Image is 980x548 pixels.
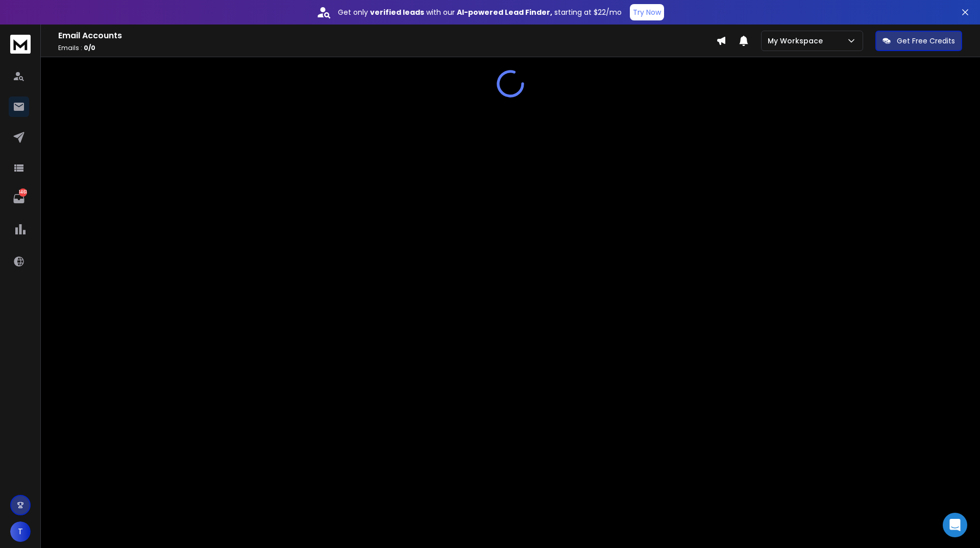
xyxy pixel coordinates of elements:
a: 1461 [9,188,29,209]
div: Open Intercom Messenger [943,513,967,537]
button: T [10,521,31,542]
img: logo [10,35,31,54]
button: Get Free Credits [875,31,962,51]
p: My Workspace [768,36,827,46]
p: Try Now [633,7,661,17]
p: Emails : [58,44,716,52]
p: Get only with our starting at $22/mo [338,7,622,17]
h1: Email Accounts [58,30,716,42]
p: 1461 [19,188,27,197]
strong: AI-powered Lead Finder, [457,7,552,17]
span: 0 / 0 [84,43,95,52]
p: Get Free Credits [897,36,955,46]
button: Try Now [630,4,664,20]
strong: verified leads [370,7,424,17]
